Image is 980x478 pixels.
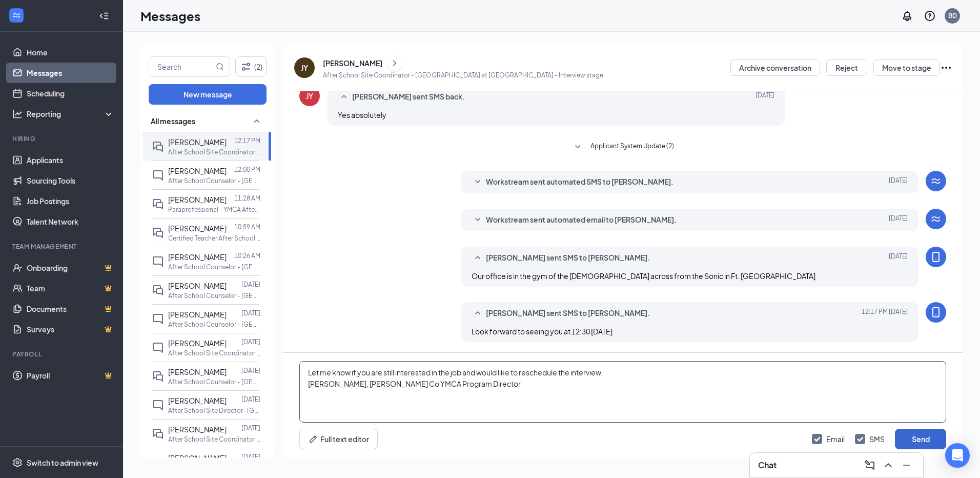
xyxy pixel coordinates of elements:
svg: ChevronUp [882,459,894,471]
a: SurveysCrown [27,319,114,340]
a: TeamCrown [27,278,114,298]
svg: SmallChevronDown [571,141,584,153]
a: Applicants [27,150,114,170]
button: Minimize [899,457,915,473]
p: After School Counselor - [GEOGRAPHIC_DATA] at [GEOGRAPHIC_DATA] [168,176,260,185]
p: [DATE] [241,337,260,346]
p: After School Site Coordinator - [GEOGRAPHIC_DATA] at [GEOGRAPHIC_DATA] [168,148,260,156]
a: Job Postings [27,191,114,211]
svg: SmallChevronUp [472,252,484,264]
svg: Ellipses [940,62,952,74]
svg: SmallChevronUp [251,115,263,127]
svg: MagnifyingGlass [216,63,224,71]
a: Sourcing Tools [27,170,114,191]
div: JY [301,63,308,73]
svg: SmallChevronDown [472,214,484,226]
svg: ChatInactive [152,255,164,268]
a: DocumentsCrown [27,298,114,319]
button: ComposeMessage [862,457,878,473]
a: PayrollCrown [27,365,114,386]
p: After School Counselor - [GEOGRAPHIC_DATA] at [GEOGRAPHIC_DATA] [168,291,260,300]
span: [DATE] [889,176,908,188]
span: [DATE] [756,91,774,103]
p: After School Site Director -[GEOGRAPHIC_DATA] at [GEOGRAPHIC_DATA] [168,406,260,415]
svg: Collapse [99,11,109,21]
span: [DATE] [889,214,908,226]
p: Paraprofessional - YMCA After School Program -[GEOGRAPHIC_DATA] at [GEOGRAPHIC_DATA] [168,205,260,214]
span: [PERSON_NAME] [168,338,227,348]
button: ChevronUp [880,457,896,473]
span: [PERSON_NAME] sent SMS to [PERSON_NAME]. [486,307,650,320]
p: 12:00 PM [234,165,260,174]
span: [PERSON_NAME] [168,425,227,434]
button: Move to stage [873,59,940,76]
span: [DATE] [889,252,908,264]
svg: MobileSms [930,306,942,318]
p: After School Counselor - [GEOGRAPHIC_DATA] at [GEOGRAPHIC_DATA] [168,377,260,386]
span: [PERSON_NAME] [168,224,227,233]
svg: DoubleChat [152,198,164,210]
svg: ChatInactive [152,313,164,325]
button: Filter (2) [235,56,267,77]
input: Search [149,57,214,76]
span: Applicant System Update (2) [590,141,674,153]
button: ChevronRight [387,55,402,71]
div: JY [306,91,313,101]
svg: ChevronRight [390,57,400,69]
span: Yes absolutely [338,110,386,120]
span: [PERSON_NAME] sent SMS to [PERSON_NAME]. [486,252,650,264]
svg: ChatInactive [152,169,164,182]
svg: DoubleChat [152,227,164,239]
h1: Messages [140,7,200,25]
span: [PERSON_NAME] [168,137,227,147]
div: BD [948,11,957,20]
p: After School Counselor - [GEOGRAPHIC_DATA] at [GEOGRAPHIC_DATA] [168,263,260,271]
button: SmallChevronDownApplicant System Update (2) [571,141,674,153]
span: [PERSON_NAME] [168,396,227,405]
p: After School Counselor - [GEOGRAPHIC_DATA] at [GEOGRAPHIC_DATA] [168,320,260,329]
span: Look forward to seeing you at 12:30 [DATE] [472,327,612,336]
p: 10:59 AM [234,223,260,231]
div: Reporting [27,109,115,119]
div: Switch to admin view [27,457,98,468]
div: [PERSON_NAME] [323,58,382,68]
p: 10:26 AM [234,251,260,260]
textarea: Let me know if you are still interested in the job and would like to reschedule the interview. [P... [299,361,946,423]
span: [PERSON_NAME] [168,281,227,290]
svg: DoubleChat [152,370,164,383]
svg: SmallChevronUp [472,307,484,320]
p: [DATE] [241,395,260,404]
a: Home [27,42,114,63]
span: [PERSON_NAME] [168,310,227,319]
svg: DoubleChat [152,141,164,153]
svg: MobileSms [930,251,942,263]
p: [DATE] [241,424,260,432]
div: Hiring [12,134,112,143]
p: 11:28 AM [234,194,260,203]
p: After School Site Coordinator - [GEOGRAPHIC_DATA] at [GEOGRAPHIC_DATA] [168,349,260,357]
svg: Filter [240,61,252,73]
p: [DATE] [241,309,260,317]
svg: ComposeMessage [864,459,876,471]
button: Send [895,429,946,449]
svg: Pen [308,434,318,444]
span: [PERSON_NAME] [168,252,227,262]
svg: SmallChevronUp [338,91,350,103]
div: Open Intercom Messenger [945,443,970,468]
svg: QuestionInfo [924,10,936,22]
p: [DATE] [241,452,260,461]
svg: Minimize [901,459,913,471]
svg: Analysis [12,109,23,119]
svg: ChatInactive [152,456,164,469]
span: All messages [151,116,195,126]
svg: WorkstreamLogo [11,10,22,21]
button: Full text editorPen [299,429,378,449]
svg: Notifications [901,10,913,22]
a: Messages [27,63,114,83]
span: [PERSON_NAME] [168,195,227,204]
span: Our office is in the gym of the [DEMOGRAPHIC_DATA] across from the Sonic in Ft. [GEOGRAPHIC_DATA] [472,271,815,281]
div: Team Management [12,242,112,251]
a: Scheduling [27,83,114,104]
span: Workstream sent automated SMS to [PERSON_NAME]. [486,176,673,188]
p: [DATE] [241,366,260,375]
